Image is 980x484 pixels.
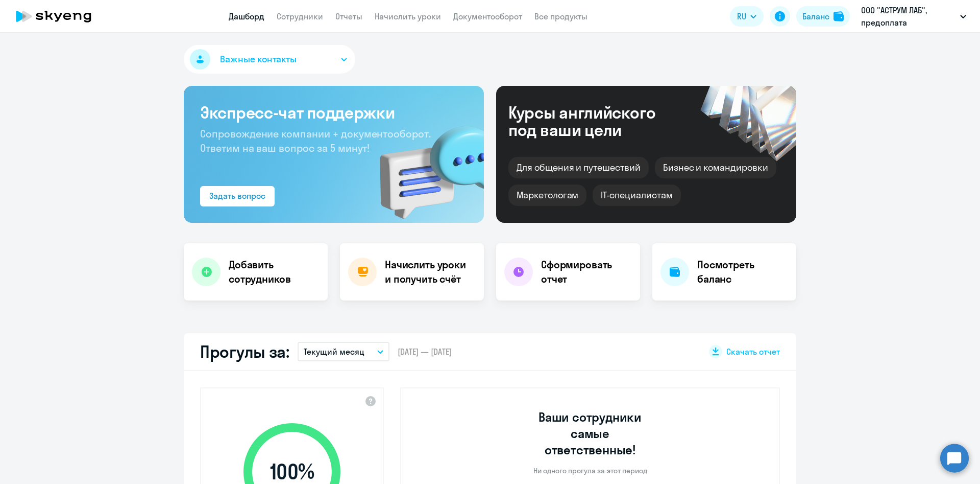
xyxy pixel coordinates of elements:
div: Курсы английского под ваши цели [508,104,683,139]
h4: Посмотреть баланс [697,258,788,286]
h2: Прогулы за: [200,341,289,362]
h3: Ваши сотрудники самые ответственные! [525,409,656,458]
h3: Экспресс-чат поддержки [200,102,468,123]
a: Все продукты [534,11,587,21]
span: [DATE] — [DATE] [398,346,452,357]
a: Сотрудники [277,11,323,21]
span: Важные контакты [220,53,297,66]
span: RU [737,10,746,22]
img: bg-img [365,108,484,223]
button: Текущий месяц [298,342,389,361]
button: Задать вопрос [200,186,275,206]
span: 100 % [233,459,351,484]
button: RU [730,6,764,27]
div: IT-специалистам [593,185,680,206]
div: Для общения и путешествий [508,157,649,178]
span: Сопровождение компании + документооборот. Ответим на ваш вопрос за 5 минут! [200,127,431,154]
p: Ни одного прогула за этот период [533,466,647,475]
div: Задать вопрос [209,190,265,202]
a: Документооборот [453,11,522,21]
img: balance [834,11,844,21]
div: Баланс [802,10,829,22]
h4: Сформировать отчет [541,258,632,286]
div: Бизнес и командировки [655,157,776,178]
span: Скачать отчет [726,346,780,357]
button: Важные контакты [184,45,355,74]
a: Дашборд [229,11,264,21]
a: Отчеты [335,11,362,21]
h4: Начислить уроки и получить счёт [385,258,474,286]
p: ООО "АСТРУМ ЛАБ", предоплата [861,4,956,29]
button: Балансbalance [796,6,850,27]
div: Маркетологам [508,185,586,206]
h4: Добавить сотрудников [229,258,320,286]
p: Текущий месяц [304,345,364,358]
button: ООО "АСТРУМ ЛАБ", предоплата [856,4,971,29]
a: Начислить уроки [375,11,441,21]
